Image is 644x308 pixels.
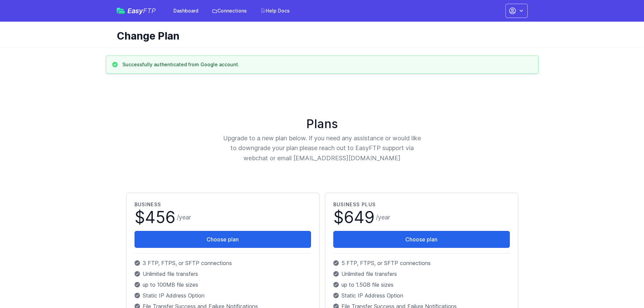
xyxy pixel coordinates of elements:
p: Unlimited file transfers [135,270,311,278]
h2: Business Plus [333,201,510,208]
span: 456 [145,207,175,227]
img: easyftp_logo.png [117,8,125,14]
span: $ [333,209,375,226]
h3: Successfully authenticated from Google account. [122,61,239,68]
p: 5 FTP, FTPS, or SFTP connections [333,259,510,267]
button: Choose plan [135,231,311,248]
h1: Plans [123,117,521,131]
p: Unlimited file transfers [333,270,510,278]
span: year [378,214,390,221]
p: up to 100MB file sizes [135,281,311,289]
span: Easy [127,7,156,14]
h2: Business [135,201,311,208]
span: year [179,214,191,221]
span: 649 [344,207,375,227]
span: / [177,213,191,222]
button: Choose plan [333,231,510,248]
p: Static IP Address Option [333,291,510,300]
p: up to 1.5GB file sizes [333,281,510,289]
span: / [376,213,390,222]
a: Connections [208,5,251,17]
p: Static IP Address Option [135,291,311,300]
a: Dashboard [169,5,202,17]
span: $ [135,209,175,226]
p: Upgrade to a new plan below. If you need any assistance or would like to downgrade your plan plea... [223,133,422,163]
span: FTP [143,7,156,15]
p: 3 FTP, FTPS, or SFTP connections [135,259,311,267]
a: EasyFTP [117,7,156,14]
a: Help Docs [256,5,294,17]
h1: Change Plan [117,30,522,42]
